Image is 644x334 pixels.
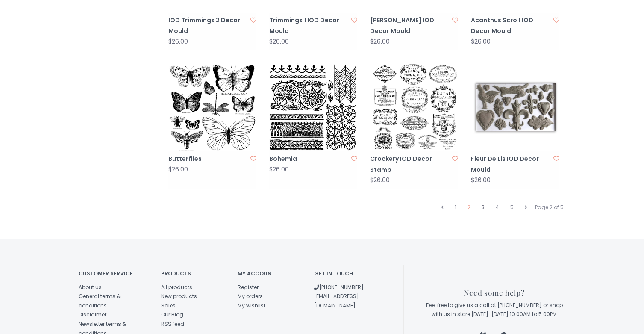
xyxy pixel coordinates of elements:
[168,166,188,173] div: $26.00
[238,302,265,309] a: My wishlist
[269,154,349,164] a: Bohemia
[161,284,192,291] a: All products
[269,166,289,173] div: $26.00
[269,38,289,45] div: $26.00
[471,38,491,45] div: $26.00
[370,177,390,183] div: $26.00
[238,271,301,276] h4: My account
[370,15,450,36] a: [PERSON_NAME] IOD Decor Mould
[494,202,501,213] a: 4
[79,311,106,318] a: Disclaimer
[370,38,390,45] div: $26.00
[439,202,446,213] a: Previous page
[370,63,458,151] img: Iron Orchid Designs Crockery IOD Decor Stamp
[314,293,359,309] a: [EMAIL_ADDRESS][DOMAIN_NAME]
[553,16,559,24] a: Add to wishlist
[471,154,550,175] a: Fleur De Lis IOD Decor Mould
[465,202,473,213] a: 2
[471,177,491,183] div: $26.00
[452,154,458,163] a: Add to wishlist
[479,202,487,213] a: 3
[370,154,450,175] a: Crockery IOD Decor Stamp
[314,271,378,276] h4: Get in touch
[79,284,102,291] a: About us
[314,284,364,291] a: [PHONE_NUMBER]
[161,293,197,300] a: New products
[250,16,256,24] a: Add to wishlist
[238,293,263,300] a: My orders
[269,15,349,36] a: Trimmings 1 IOD Decor Mould
[471,15,550,36] a: Acanthus Scroll IOD Decor Mould
[79,293,121,309] a: General terms & conditions
[238,284,259,291] a: Register
[168,63,256,151] img: Iron Orchid Designs Butterflies
[79,271,149,276] h4: Customer service
[161,302,176,309] a: Sales
[508,202,516,213] a: 5
[161,320,184,328] a: RSS feed
[351,154,357,163] a: Add to wishlist
[250,154,256,163] a: Add to wishlist
[452,16,458,24] a: Add to wishlist
[471,63,559,151] img: Iron Orchid Designs Fleur De Lis IOD Decor Mould
[453,202,459,213] a: 1
[426,301,563,318] span: Feel free to give us a call at [PHONE_NUMBER] or shop with us in store [DATE]-[DATE] 10:00AM to 5...
[161,271,225,276] h4: Products
[533,202,566,213] div: Page 2 of 5
[269,63,357,151] img: Iron Orchid Designs Bohemia
[351,16,357,24] a: Add to wishlist
[553,154,559,163] a: Add to wishlist
[168,15,248,36] a: IOD Trimmings 2 Decor Mould
[523,202,529,213] a: Next page
[161,311,183,318] a: Our Blog
[168,38,188,45] div: $26.00
[168,154,248,164] a: Butterflies
[423,289,566,297] h3: Need some help?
